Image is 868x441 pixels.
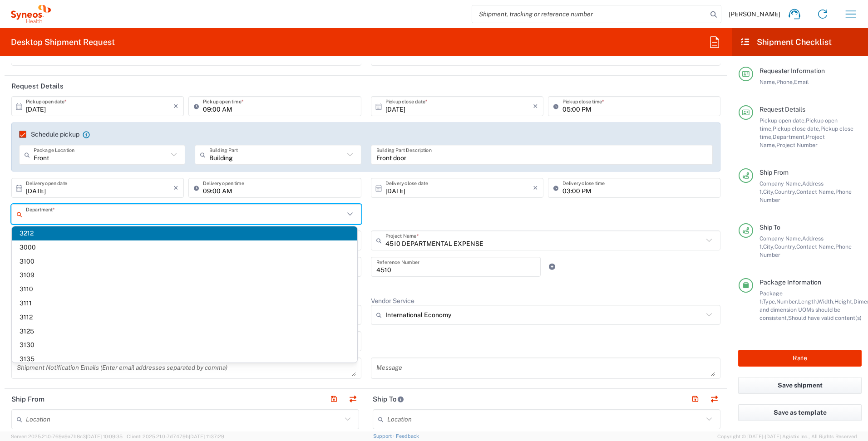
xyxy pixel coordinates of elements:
[19,131,79,138] label: Schedule pickup
[373,433,396,439] a: Support
[759,78,776,85] span: Name,
[759,169,789,176] span: Ship From
[12,338,357,352] span: 3130
[729,10,780,18] span: [PERSON_NAME]
[12,240,357,255] span: 3000
[759,67,825,74] span: Requester Information
[546,260,558,273] a: Add Reference
[759,224,780,231] span: Ship To
[86,434,123,439] span: [DATE] 10:09:35
[12,255,357,269] span: 3100
[173,181,178,195] i: ×
[759,106,805,113] span: Request Details
[12,226,357,240] span: 3212
[776,298,798,305] span: Number,
[127,434,224,439] span: Client: 2025.21.0-7d7479b
[12,310,357,324] span: 3112
[759,279,821,286] span: Package Information
[373,395,404,404] h2: Ship To
[759,290,783,305] span: Package 1:
[759,180,802,187] span: Company Name,
[773,125,820,132] span: Pickup close date,
[759,235,802,242] span: Company Name,
[533,99,538,113] i: ×
[396,433,419,439] a: Feedback
[788,314,862,321] span: Should have valid content(s)
[763,298,776,305] span: Type,
[834,298,853,305] span: Height,
[189,434,224,439] span: [DATE] 11:37:29
[798,298,818,305] span: Length,
[371,297,414,305] label: Vendor Service
[763,243,774,250] span: City,
[11,37,115,48] h2: Desktop Shipment Request
[794,78,809,85] span: Email
[773,133,806,140] span: Department,
[11,395,44,404] h2: Ship From
[738,350,862,367] button: Rate
[173,99,178,113] i: ×
[774,243,796,250] span: Country,
[11,82,64,91] h2: Request Details
[759,117,806,124] span: Pickup open date,
[12,282,357,296] span: 3110
[740,37,832,48] h2: Shipment Checklist
[818,298,834,305] span: Width,
[472,5,707,23] input: Shipment, tracking or reference number
[776,78,794,85] span: Phone,
[12,324,357,338] span: 3125
[738,377,862,394] button: Save shipment
[12,268,357,282] span: 3109
[776,142,818,148] span: Project Number
[738,404,862,421] button: Save as template
[796,188,835,195] span: Contact Name,
[717,432,857,441] span: Copyright © [DATE]-[DATE] Agistix Inc., All Rights Reserved
[533,181,538,195] i: ×
[12,352,357,366] span: 3135
[763,188,774,195] span: City,
[12,296,357,310] span: 3111
[11,434,123,439] span: Server: 2025.21.0-769a9a7b8c3
[774,188,796,195] span: Country,
[796,243,835,250] span: Contact Name,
